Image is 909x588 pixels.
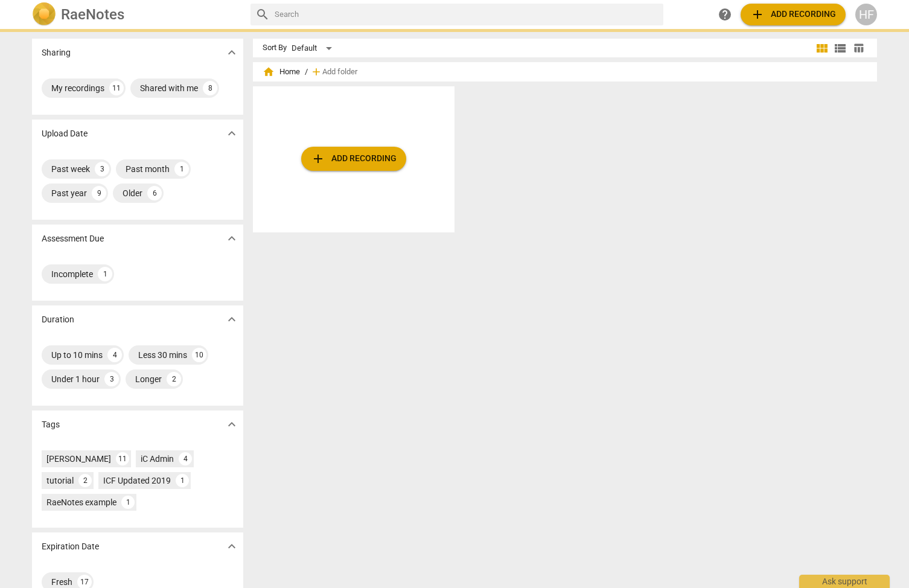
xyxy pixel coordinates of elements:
button: Show more [223,124,241,142]
div: Sort By [263,43,287,53]
p: Duration [42,313,74,326]
span: view_list [833,41,847,56]
input: Search [275,5,659,24]
div: ICF Updated 2019 [103,475,171,487]
div: tutorial [46,475,74,487]
span: add [750,7,765,22]
span: help [718,7,732,22]
span: Add recording [750,7,836,22]
div: Under 1 hour [51,373,100,385]
div: Past year [51,187,87,199]
p: Assessment Due [42,232,104,245]
button: Upload [301,147,406,171]
div: My recordings [51,82,104,94]
button: Show more [223,229,241,248]
div: 9 [92,186,106,200]
div: Longer [135,373,162,385]
button: List view [831,39,849,57]
div: Older [123,187,142,199]
div: Ask support [799,575,890,588]
div: Shared with me [140,82,198,94]
a: LogoRaeNotes [32,2,241,27]
a: Help [714,4,736,25]
span: Home [263,66,300,78]
span: expand_more [225,45,239,60]
button: Show more [223,537,241,555]
div: Incomplete [51,268,93,280]
div: 8 [203,81,217,95]
button: Table view [849,39,867,57]
div: iC Admin [141,453,174,465]
span: add [311,152,325,166]
div: 11 [116,452,129,465]
span: table_chart [853,42,864,54]
button: HF [855,4,877,25]
div: Past month [126,163,170,175]
div: 1 [174,162,189,176]
p: Expiration Date [42,540,99,553]
button: Show more [223,310,241,328]
span: expand_more [225,312,239,327]
div: Fresh [51,576,72,588]
button: Show more [223,43,241,62]
div: 4 [179,452,192,465]
button: Upload [741,4,846,25]
span: home [263,66,275,78]
div: [PERSON_NAME] [46,453,111,465]
div: Default [292,39,336,58]
div: 2 [167,372,181,386]
div: 3 [104,372,119,386]
span: add [310,66,322,78]
div: Up to 10 mins [51,349,103,361]
div: Past week [51,163,90,175]
span: expand_more [225,539,239,554]
div: 1 [176,474,189,487]
button: Show more [223,415,241,433]
div: 2 [78,474,92,487]
p: Tags [42,418,60,431]
div: 11 [109,81,124,95]
span: expand_more [225,417,239,432]
h2: RaeNotes [61,6,124,23]
span: Add recording [311,152,397,166]
div: 10 [192,348,206,362]
span: / [305,68,308,77]
span: expand_more [225,126,239,141]
span: search [255,7,270,22]
div: 4 [107,348,122,362]
p: Upload Date [42,127,88,140]
span: Add folder [322,68,357,77]
button: Tile view [813,39,831,57]
div: RaeNotes example [46,496,116,508]
img: Logo [32,2,56,27]
span: expand_more [225,231,239,246]
div: 1 [121,496,135,509]
span: view_module [815,41,829,56]
div: 1 [98,267,112,281]
div: Less 30 mins [138,349,187,361]
div: 6 [147,186,162,200]
p: Sharing [42,46,71,59]
div: 3 [95,162,109,176]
